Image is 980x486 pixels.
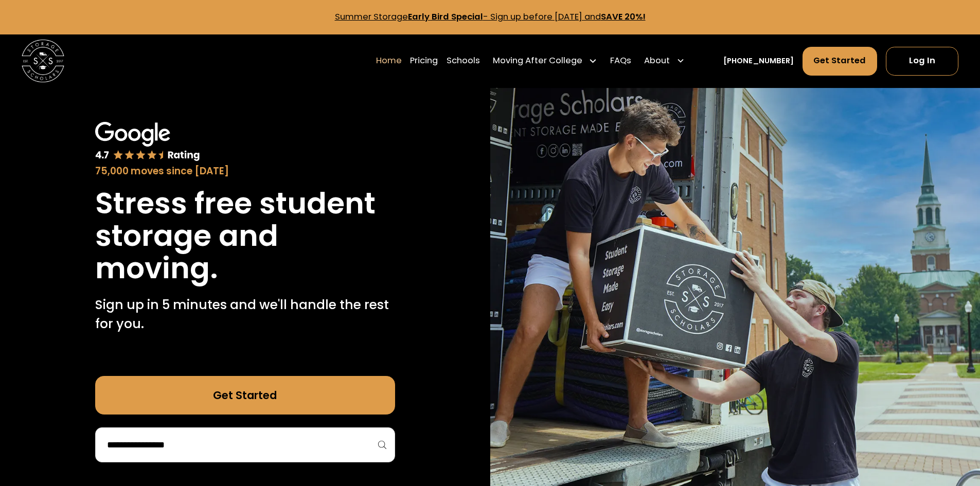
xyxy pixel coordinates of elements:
[22,40,64,82] a: home
[95,122,200,162] img: Google 4.7 star rating
[408,11,483,23] strong: Early Bird Special
[335,11,646,23] a: Summer StorageEarly Bird Special- Sign up before [DATE] andSAVE 20%!
[644,55,670,67] div: About
[640,46,689,76] div: About
[489,46,602,76] div: Moving After College
[22,40,64,82] img: Storage Scholars main logo
[601,11,646,23] strong: SAVE 20%!
[723,56,794,67] a: [PHONE_NUMBER]
[803,47,878,76] a: Get Started
[95,187,395,284] h1: Stress free student storage and moving.
[410,46,438,76] a: Pricing
[447,46,480,76] a: Schools
[376,46,402,76] a: Home
[886,47,958,76] a: Log In
[610,46,631,76] a: FAQs
[95,376,395,415] a: Get Started
[493,55,582,67] div: Moving After College
[95,164,395,178] div: 75,000 moves since [DATE]
[95,295,395,334] p: Sign up in 5 minutes and we'll handle the rest for you.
